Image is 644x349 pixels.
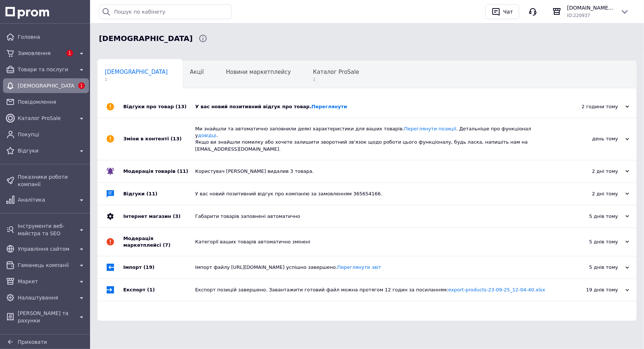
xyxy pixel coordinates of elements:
[171,136,182,141] span: (13)
[195,213,555,220] div: Габарити товарів заповнені автоматично
[18,339,47,345] span: Приховати
[226,69,291,75] span: Новини маркетплейсу
[105,77,168,82] span: 1
[18,49,62,57] span: Замовлення
[404,126,456,131] a: Переглянути позиції
[448,287,545,292] a: export-products-23-09-25_12-04-40.xlsx
[123,205,195,227] div: Інтернет магазин
[18,196,74,203] span: Аналітика
[18,222,74,237] span: Інструменти веб-майстра та SEO
[18,82,74,89] span: [DEMOGRAPHIC_DATA]
[502,6,514,17] div: Чат
[163,242,171,248] span: (7)
[123,118,195,160] div: Зміни в контенті
[18,245,74,253] span: Управління сайтом
[18,114,74,122] span: Каталог ProSale
[147,287,155,292] span: (1)
[313,69,359,75] span: Каталог ProSale
[337,264,381,270] a: Переглянути звіт
[18,278,74,285] span: Маркет
[123,279,195,301] div: Експорт
[99,4,232,19] input: Пошук по кабінету
[123,228,195,256] div: Модерація маркетплейсі
[18,147,74,154] span: Відгуки
[173,213,180,219] span: (3)
[311,104,347,109] a: Переглянути
[123,183,195,205] div: Відгуки
[198,133,217,138] a: довідці
[105,69,168,75] span: [DEMOGRAPHIC_DATA]
[555,136,629,142] div: день тому
[195,287,555,293] div: Експорт позицій завершено. Завантажити готовий файл можна протягом 12 годин за посиланням:
[18,294,74,301] span: Налаштування
[123,96,195,118] div: Відгуки про товар
[555,213,629,220] div: 5 днів тому
[18,66,74,73] span: Товари та послуги
[555,264,629,271] div: 5 днів тому
[555,191,629,197] div: 2 дні тому
[99,33,193,44] span: Сповіщення
[18,131,86,138] span: Покупці
[18,98,86,106] span: Повідомлення
[555,287,629,293] div: 19 днів тому
[195,126,555,153] div: Ми знайшли та автоматично заповнили деякі характеристики для ваших товарів. . Детальніше про функ...
[195,103,555,110] div: У вас новий позитивний відгук про товар.
[555,168,629,175] div: 2 дні тому
[555,239,629,245] div: 5 днів тому
[144,264,155,270] span: (19)
[18,33,86,41] span: Головна
[66,50,73,57] span: 1
[123,256,195,278] div: Імпорт
[313,77,359,82] span: 1
[176,104,187,109] span: (13)
[195,168,555,175] div: Користувач [PERSON_NAME] видалив 3 товара.
[567,13,590,18] span: ID: 220937
[195,264,555,271] div: Імпорт файлу [URL][DOMAIN_NAME] успішно завершено.
[18,173,86,188] span: Показники роботи компанії
[567,4,614,11] span: [DOMAIN_NAME] Інтернет-магазин акваріумістики та зоотоварів
[555,103,629,110] div: 2 години тому
[190,69,204,75] span: Акції
[147,191,158,196] span: (11)
[78,82,85,89] span: 1
[18,261,74,269] span: Гаманець компанії
[123,160,195,182] div: Модерація товарів
[195,239,555,245] div: Категорії ваших товарів автоматично змінені
[177,168,188,174] span: (11)
[18,309,74,324] span: [PERSON_NAME] та рахунки
[485,4,519,19] button: Чат
[195,191,555,197] div: У вас новий позитивний відгук про компанію за замовленням 365654166.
